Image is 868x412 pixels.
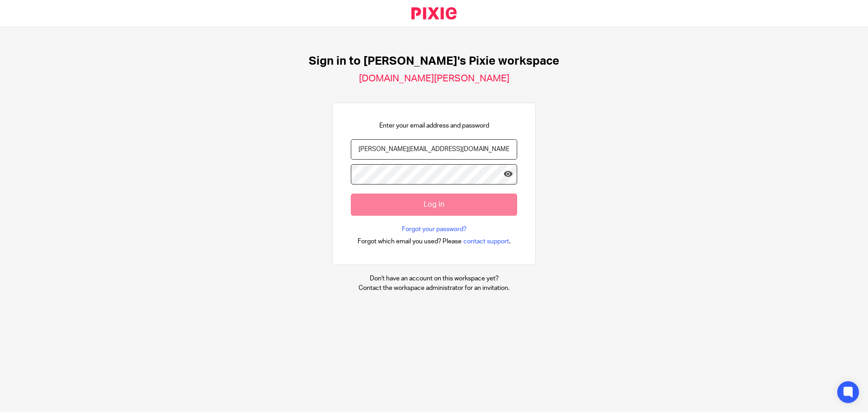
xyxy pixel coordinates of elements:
[358,237,462,246] span: Forgot which email you used? Please
[402,225,467,234] a: Forgot your password?
[358,236,511,246] div: .
[463,237,509,246] span: contact support
[351,139,517,160] input: name@example.com
[351,194,517,216] input: Log in
[359,284,509,293] p: Contact the workspace administrator for an invitation.
[359,73,509,85] h2: [DOMAIN_NAME][PERSON_NAME]
[379,121,489,130] p: Enter your email address and password
[309,54,559,68] h1: Sign in to [PERSON_NAME]'s Pixie workspace
[359,274,509,283] p: Don't have an account on this workspace yet?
